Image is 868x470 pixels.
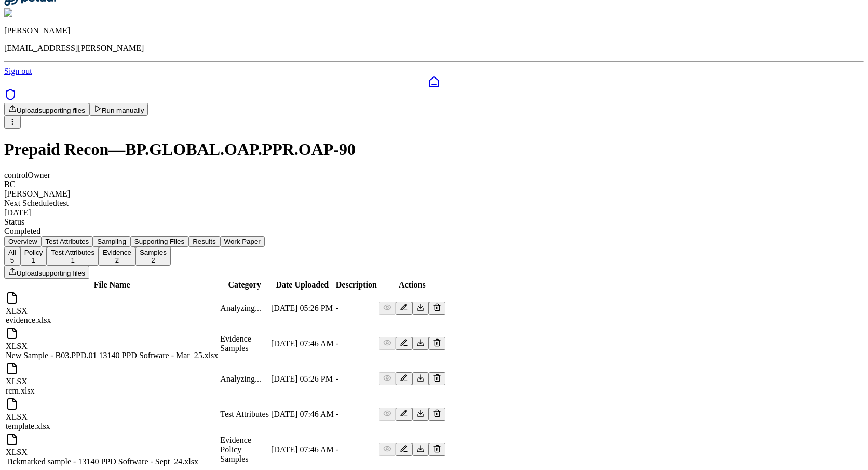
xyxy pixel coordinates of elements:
[4,116,21,129] button: More Options
[396,337,412,350] button: Add/Edit Description
[429,372,445,385] button: Delete File
[5,397,219,432] td: template.xlsx
[220,334,269,344] div: Evidence
[429,408,445,421] button: Delete File
[335,291,377,325] td: -
[396,408,412,421] button: Add/Edit Description
[335,362,377,396] td: -
[24,256,43,264] div: 1
[220,410,269,419] div: Test Attributes
[4,266,89,279] button: Uploadsupporting files
[220,454,269,464] div: Samples
[4,236,864,247] nav: Tabs
[4,8,74,18] img: Shekhar Khedekar
[4,180,15,189] span: BC
[335,397,377,432] td: -
[5,280,219,290] th: File Name
[4,26,864,35] p: [PERSON_NAME]
[5,327,219,361] td: New Sample - B03.PPD.01 13140 PPD Software - Mar_25.xlsx
[379,443,396,456] button: Preview File (hover for quick preview, click for full view)
[42,236,93,247] button: Test Attributes
[4,94,17,102] a: SOC 1 Reports
[412,372,429,385] button: Download File
[5,433,219,467] td: Tickmarked sample - 13140 PPD Software - Sept_24.xlsx
[220,280,269,290] th: Category
[379,372,396,385] button: Preview File (hover for quick preview, click for full view)
[4,67,32,75] a: Sign out
[412,337,429,350] button: Download File
[89,103,148,116] button: Run manually
[6,448,218,457] div: XLSX
[20,247,47,266] button: Policy1
[6,342,218,351] div: XLSX
[5,291,219,325] td: evidence.xlsx
[270,362,334,396] td: [DATE] 05:26 PM
[130,236,188,247] button: Supporting Files
[47,247,99,266] button: Test Attributes1
[270,291,334,325] td: [DATE] 05:26 PM
[429,337,445,350] button: Delete File
[270,327,334,361] td: [DATE] 07:46 AM
[220,445,269,454] div: Policy
[6,412,218,422] div: XLSX
[429,302,445,315] button: Delete File
[378,280,446,290] th: Actions
[4,189,70,198] span: [PERSON_NAME]
[4,208,864,217] div: [DATE]
[396,372,412,385] button: Add/Edit Description
[188,236,220,247] button: Results
[4,76,864,88] a: Dashboard
[412,302,429,315] button: Download File
[396,443,412,456] button: Add/Edit Description
[220,344,269,353] div: Samples
[379,408,396,421] button: Preview File (hover for quick preview, click for full view)
[93,236,130,247] button: Sampling
[4,171,864,180] div: control Owner
[140,256,167,264] div: 2
[4,199,864,208] div: Next Scheduled test
[335,433,377,467] td: -
[4,227,864,236] div: Completed
[412,408,429,421] button: Download File
[4,44,864,53] p: [EMAIL_ADDRESS][PERSON_NAME]
[379,337,396,350] button: Preview File (hover for quick preview, click for full view)
[99,247,135,266] button: Evidence2
[4,140,864,159] h1: Prepaid Recon — BP.GLOBAL.OAP.PPR.OAP-90
[412,443,429,456] button: Download File
[270,280,334,290] th: Date Uploaded
[429,443,445,456] button: Delete File
[335,280,377,290] th: Description
[4,103,89,116] button: Uploadsupporting files
[396,302,412,315] button: Add/Edit Description
[5,362,219,396] td: rcm.xlsx
[335,327,377,361] td: -
[4,236,42,247] button: Overview
[8,256,16,264] div: 5
[6,377,218,386] div: XLSX
[220,304,269,313] div: Analyzing...
[379,302,396,315] button: Preview File (hover for quick preview, click for full view)
[220,236,265,247] button: Work Paper
[270,433,334,467] td: [DATE] 07:46 AM
[51,256,94,264] div: 1
[135,247,171,266] button: Samples2
[220,374,269,384] div: Analyzing...
[4,217,864,227] div: Status
[220,436,269,445] div: Evidence
[6,306,218,316] div: XLSX
[4,247,20,266] button: All5
[103,256,131,264] div: 2
[270,397,334,432] td: [DATE] 07:46 AM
